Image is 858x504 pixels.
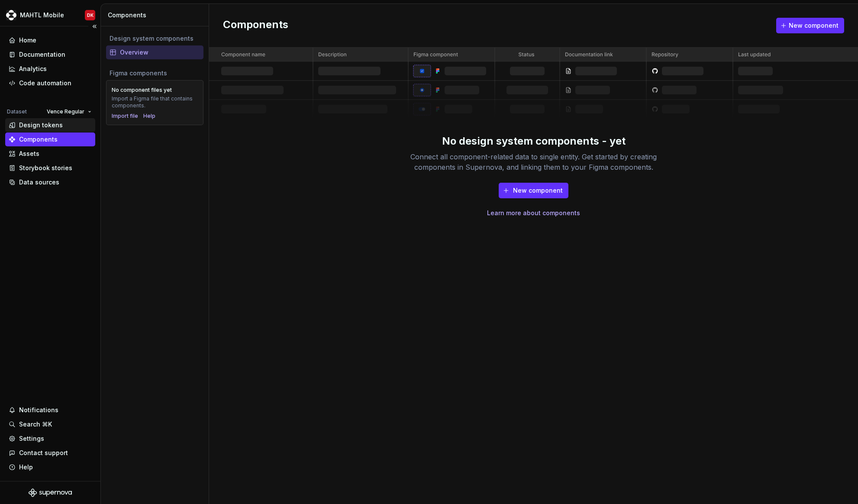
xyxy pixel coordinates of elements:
div: Code automation [19,79,71,87]
div: Documentation [19,50,65,59]
div: Import a Figma file that contains components. [112,95,198,109]
div: Dataset [7,108,27,115]
div: Settings [19,434,44,443]
a: Design tokens [5,118,95,132]
button: Search ⌘K [5,417,95,431]
button: New component [776,18,844,33]
div: Storybook stories [19,164,72,172]
div: Design system components [110,34,200,43]
a: Analytics [5,62,95,76]
div: Components [108,11,205,19]
button: Import file [112,113,138,120]
div: No design system components - yet [442,134,626,148]
img: 317a9594-9ec3-41ad-b59a-e557b98ff41d.png [6,10,16,20]
a: Assets [5,147,95,161]
button: New component [499,183,568,198]
h2: Components [223,18,288,33]
a: Learn more about components [487,209,580,217]
a: Data sources [5,175,95,189]
div: Connect all component-related data to single entity. Get started by creating components in Supern... [395,152,672,172]
a: Storybook stories [5,161,95,175]
a: Code automation [5,76,95,90]
a: Home [5,33,95,47]
span: New component [789,21,839,30]
div: No component files yet [112,87,172,94]
div: Analytics [19,65,47,73]
button: Collapse sidebar [88,20,100,32]
a: Components [5,132,95,146]
button: Vence Regular [43,106,95,118]
div: Components [19,135,58,144]
div: Data sources [19,178,59,187]
a: Overview [106,45,203,59]
div: Design tokens [19,121,63,129]
div: Search ⌘K [19,420,52,429]
svg: Supernova Logo [29,488,72,497]
a: Documentation [5,48,95,61]
div: Assets [19,149,39,158]
div: MAHTL Mobile [20,11,64,19]
a: Help [143,113,155,120]
div: DK [87,12,94,19]
div: Home [19,36,36,45]
button: Contact support [5,446,95,460]
a: Settings [5,432,95,446]
button: Notifications [5,403,95,417]
button: Help [5,460,95,474]
span: Vence Regular [47,108,84,115]
div: Figma components [110,69,200,78]
button: MAHTL MobileDK [2,6,99,24]
div: Overview [120,48,200,57]
div: Notifications [19,406,58,414]
span: New component [513,186,563,195]
div: Help [19,463,33,472]
div: Contact support [19,449,68,457]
